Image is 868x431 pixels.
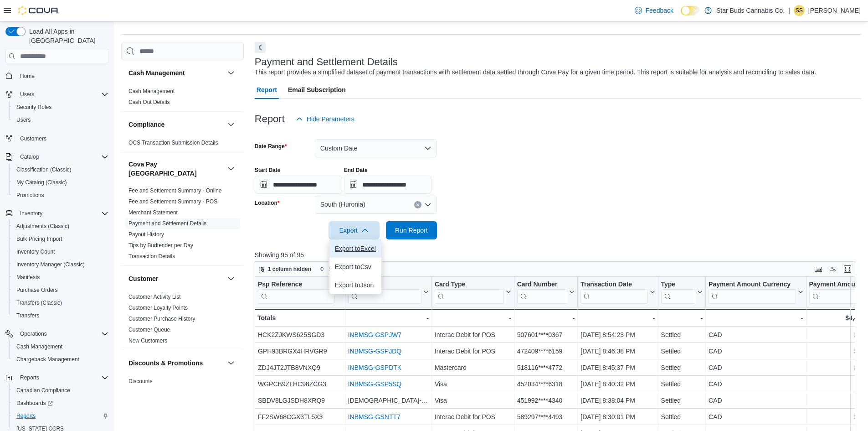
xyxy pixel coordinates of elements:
[16,387,70,394] span: Canadian Compliance
[809,280,866,304] div: Payment Amount
[796,5,803,16] span: SS
[348,280,421,289] div: Receipt #
[9,353,112,366] button: Chargeback Management
[348,395,428,406] div: [DEMOGRAPHIC_DATA]-1754008583684
[16,235,62,243] span: Bulk Pricing Import
[9,163,112,176] button: Classification (Classic)
[16,192,44,199] span: Promotions
[386,221,437,239] button: Run Report
[320,199,365,210] span: South (Huronia)
[128,198,217,205] span: Fee and Settlement Summary - POS
[128,88,175,94] a: Cash Management
[2,327,112,340] button: Operations
[128,304,188,312] span: Customer Loyalty Points
[661,312,703,323] div: -
[288,81,346,99] span: Email Subscription
[16,286,58,294] span: Purchase Orders
[13,341,108,352] span: Cash Management
[344,176,431,194] input: Press the down key to open a popover containing a calendar.
[16,89,38,100] button: Users
[13,398,108,409] span: Dashboards
[2,207,112,220] button: Inventory
[255,250,862,260] p: Showing 95 of 95
[121,86,244,111] div: Cash Management
[16,179,67,186] span: My Catalog (Classic)
[258,346,342,357] div: GPH93BRGX4HRVGR9
[580,346,655,357] div: [DATE] 8:46:38 PM
[580,329,655,340] div: [DATE] 8:54:23 PM
[661,411,703,422] div: Settled
[257,312,342,323] div: Totals
[9,233,112,245] button: Bulk Pricing Import
[9,189,112,202] button: Promotions
[128,294,181,300] a: Customer Activity List
[128,160,224,178] button: Cova Pay [GEOGRAPHIC_DATA]
[2,132,112,145] button: Customers
[13,114,108,125] span: Users
[13,234,108,244] span: Bulk Pricing Import
[13,177,71,188] a: My Catalog (Classic)
[16,312,39,319] span: Transfers
[13,272,108,283] span: Manifests
[255,264,315,275] button: 1 column hidden
[517,312,575,323] div: -
[661,329,703,340] div: Settled
[348,364,401,371] a: INBMSG-GSPDTK
[344,166,368,174] label: End Date
[20,73,35,80] span: Home
[13,259,108,270] span: Inventory Manager (Classic)
[435,362,511,373] div: Mastercard
[335,263,376,270] span: Export to Csv
[20,374,39,381] span: Reports
[16,299,62,306] span: Transfers (Classic)
[580,280,647,289] div: Transaction Date
[2,151,112,163] button: Catalog
[9,245,112,258] button: Inventory Count
[16,356,79,363] span: Chargeback Management
[20,210,42,217] span: Inventory
[709,379,803,389] div: CAD
[315,139,437,157] button: Custom Date
[348,413,400,421] a: INBMSG-GSNTT7
[128,68,185,78] h3: Cash Management
[128,378,153,384] a: Discounts
[435,411,511,422] div: Interac Debit for POS
[16,166,72,173] span: Classification (Classic)
[348,280,421,304] div: Receipt # URL
[16,208,108,219] span: Inventory
[128,253,175,260] a: Transaction Details
[9,410,112,422] button: Reports
[16,151,42,162] button: Catalog
[257,81,277,99] span: Report
[258,362,342,373] div: ZDJ4JT2JTB8VNXQ9
[128,231,164,238] a: Payout History
[13,164,75,175] a: Classification (Classic)
[9,271,112,284] button: Manifests
[709,395,803,406] div: CAD
[709,312,803,323] div: -
[681,6,700,16] input: Dark Mode
[9,384,112,397] button: Canadian Compliance
[255,42,266,53] button: Next
[128,358,224,368] button: Discounts & Promotions
[329,239,381,258] button: Export toExcel
[128,338,167,344] a: New Customers
[292,110,358,128] button: Hide Parameters
[226,358,236,369] button: Discounts & Promotions
[16,343,62,350] span: Cash Management
[20,135,46,142] span: Customers
[2,69,112,82] button: Home
[16,223,69,230] span: Adjustments (Classic)
[646,6,673,15] span: Feedback
[128,68,224,78] button: Cash Management
[128,187,222,194] span: Fee and Settlement Summary - Online
[226,273,236,284] button: Customer
[128,99,170,106] span: Cash Out Details
[580,379,655,389] div: [DATE] 8:40:32 PM
[435,312,511,323] div: -
[258,379,342,389] div: WGPCB9ZLHC98ZCG3
[13,259,88,270] a: Inventory Manager (Classic)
